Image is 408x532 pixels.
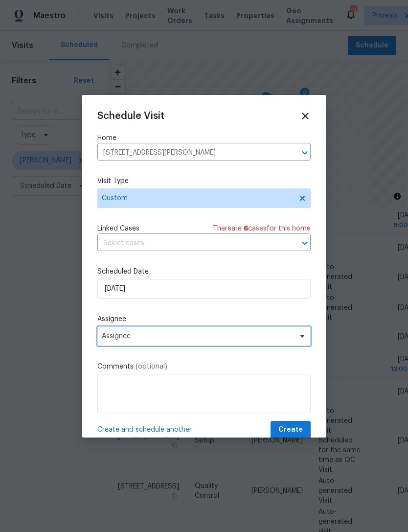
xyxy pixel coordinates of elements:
label: Assignee [97,314,311,324]
input: M/D/YYYY [97,279,311,299]
label: Home [97,133,311,143]
input: Enter in an address [97,145,283,161]
span: There are case s for this home [213,224,311,233]
button: Open [298,146,312,160]
span: Schedule Visit [97,111,164,121]
button: Open [298,236,312,250]
label: Visit Type [97,176,311,186]
button: Create [271,421,311,439]
span: (optional) [136,363,167,370]
span: 6 [244,225,248,232]
label: Comments [97,362,311,371]
span: Close [300,111,311,121]
span: Assignee [102,332,294,340]
label: Scheduled Date [97,267,311,277]
span: Custom [102,193,292,203]
span: Create and schedule another [97,425,192,435]
input: Select cases [97,236,283,251]
span: Linked Cases [97,224,139,233]
span: Create [278,424,303,436]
